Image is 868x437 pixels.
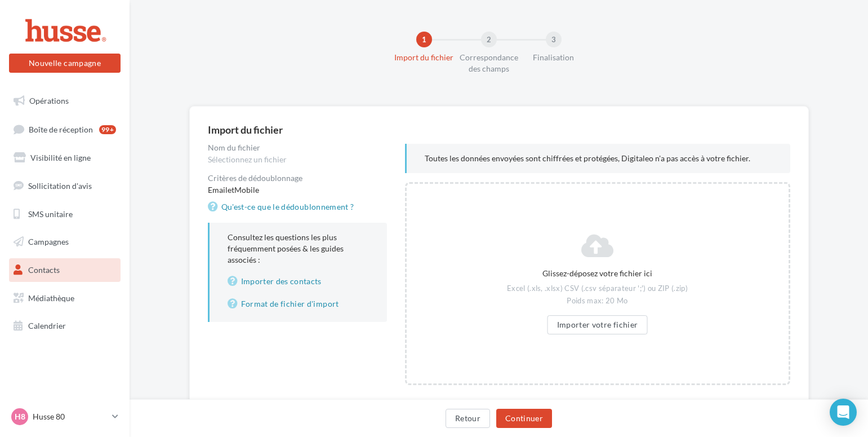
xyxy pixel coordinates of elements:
div: Critères de dédoublonnage [208,174,387,182]
div: Import du fichier [208,125,790,135]
button: Retour [446,409,490,428]
div: 2 [481,32,497,47]
p: Husse 80 [33,411,108,422]
span: Boîte de réception [29,124,93,134]
a: Sollicitation d'avis [7,174,123,198]
p: Toutes les données envoyées sont chiffrées et protégées, Digitaleo n'a pas accès à votre fichier. [425,153,772,164]
span: Visibilité en ligne [30,153,91,162]
a: Contacts [7,258,123,282]
div: Sélectionnez un fichier [208,154,387,165]
div: Excel (.xls, .xlsx) CSV (.csv séparateur ';') ou ZIP (.zip) [502,284,693,294]
div: Poids max: 20 Mo [502,296,693,306]
span: SMS unitaire [28,209,73,218]
span: H8 [15,411,25,422]
button: Importer votre fichier [547,315,648,334]
div: Finalisation [518,52,590,63]
a: Boîte de réception99+ [7,117,123,142]
span: Calendrier [28,321,66,330]
span: Médiathèque [28,293,74,303]
a: Qu'est-ce que le dédoublonnement ? [208,200,359,214]
div: Import du fichier [388,52,460,63]
div: 1 [416,32,432,47]
button: Continuer [496,409,552,428]
div: Open Intercom Messenger [830,399,857,426]
a: SMS unitaire [7,202,123,226]
span: Mobile [234,185,259,195]
span: Campagnes [28,237,69,246]
span: et [228,185,234,195]
span: Contacts [28,265,60,275]
div: Nom du fichier [208,144,387,152]
a: Visibilité en ligne [7,146,123,170]
span: Opérations [29,96,69,105]
a: Campagnes [7,230,123,254]
a: H8 Husse 80 [9,406,121,427]
a: Format de fichier d'import [228,297,369,311]
span: Sollicitation d'avis [28,181,92,191]
a: Importer des contacts [228,275,369,288]
a: Médiathèque [7,286,123,310]
div: 99+ [99,125,116,134]
p: Consultez les questions les plus fréquemment posées & les guides associés : [228,232,369,311]
a: Opérations [7,89,123,113]
div: Correspondance des champs [453,52,525,74]
a: Calendrier [7,314,123,338]
div: Glissez-déposez votre fichier ici [502,268,693,279]
button: Nouvelle campagne [9,54,121,73]
div: 3 [546,32,562,47]
span: Email [208,185,228,195]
